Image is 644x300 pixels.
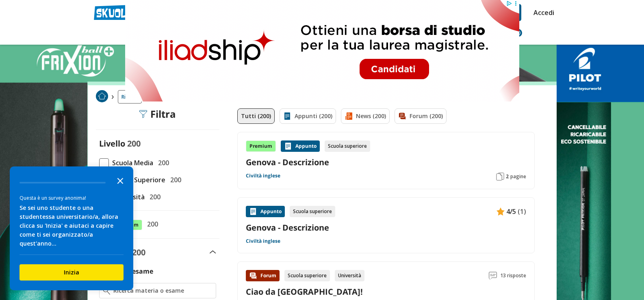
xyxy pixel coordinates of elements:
[109,175,165,185] span: Scuola Superiore
[132,247,145,258] span: 200
[20,264,124,281] button: Inizia
[246,222,526,233] a: Genova - Descrizione
[246,157,526,168] a: Genova - Descrizione
[246,206,285,217] div: Appunto
[139,110,147,118] img: Filtra filtri mobile
[127,138,141,149] span: 200
[395,108,447,124] a: Forum (200)
[112,172,128,188] button: Close the survey
[113,287,212,295] input: Ricerca materia o esame
[96,90,108,104] a: Home
[497,207,505,216] img: Appunti contenuto
[500,270,526,281] span: 13 risposte
[246,286,363,297] a: Ciao da [GEOGRAPHIC_DATA]!
[249,207,257,216] img: Appunti contenuto
[325,140,370,152] div: Scuola superiore
[506,173,509,180] span: 2
[518,206,526,217] span: (1)
[246,238,280,244] a: Civiltà inglese
[144,219,158,229] span: 200
[335,270,364,281] div: Università
[118,90,142,104] a: Ricerca
[155,158,169,168] span: 200
[489,272,497,280] img: Commenti lettura
[246,140,276,152] div: Premium
[99,138,125,149] label: Livello
[341,108,390,124] a: News (200)
[345,112,353,120] img: News filtro contenuto
[10,166,133,290] div: Survey
[109,158,153,168] span: Scuola Media
[103,287,111,295] img: Ricerca materia o esame
[20,203,124,248] div: Se sei uno studente o una studentessa universitario/a, allora clicca su 'Inizia' e aiutaci a capi...
[290,206,335,217] div: Scuola superiore
[20,194,124,202] div: Questa è un survey anonima!
[506,206,516,217] span: 4/5
[510,173,526,180] span: pagine
[167,175,181,185] span: 200
[284,270,330,281] div: Scuola superiore
[146,192,160,202] span: 200
[96,90,108,102] img: Home
[210,250,216,254] img: Apri e chiudi sezione
[281,140,320,152] div: Appunto
[246,270,280,281] div: Forum
[533,4,551,21] a: Accedi
[139,108,176,120] div: Filtra
[284,142,292,150] img: Appunti contenuto
[237,108,275,124] a: Tutti (200)
[398,112,406,120] img: Forum filtro contenuto
[496,173,504,181] img: Pagine
[246,173,280,179] a: Civiltà inglese
[249,272,257,280] img: Forum contenuto
[280,108,336,124] a: Appunti (200)
[283,112,291,120] img: Appunti filtro contenuto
